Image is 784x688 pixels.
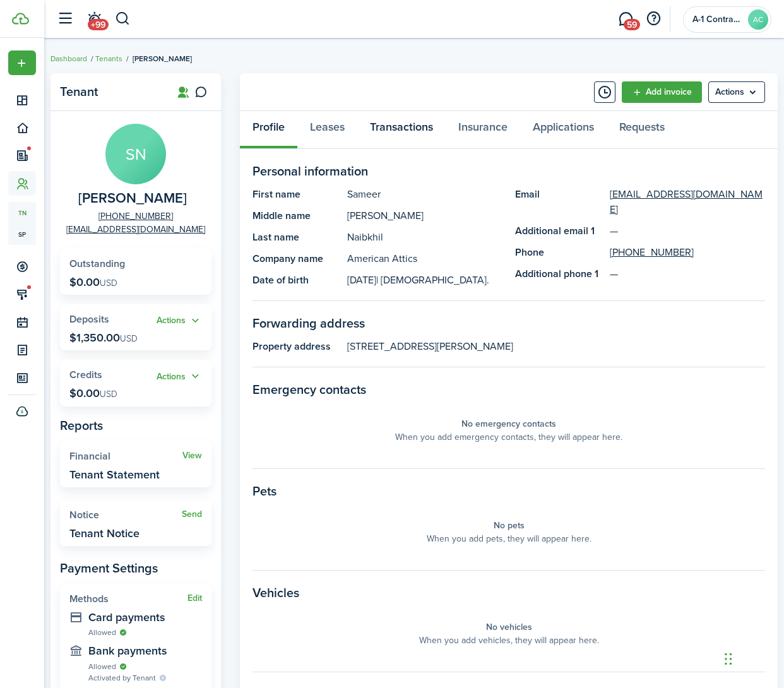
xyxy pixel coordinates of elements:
[12,13,29,25] img: TenantCloud
[187,593,202,603] button: Edit
[88,611,202,624] widget-stats-description: Card payments
[594,81,615,103] button: Timeline
[347,251,502,266] panel-main-description: American Attics
[252,251,341,266] panel-main-title: Company name
[721,627,784,688] iframe: Chat Widget
[69,387,117,400] p: $0.00
[515,223,603,239] panel-main-title: Additional email 1
[133,53,192,64] span: [PERSON_NAME]
[347,187,502,202] panel-main-description: Sameer
[515,245,603,260] panel-main-title: Phone
[88,19,109,30] span: +99
[53,7,77,31] button: Open sidebar
[515,187,603,217] panel-main-title: Email
[725,640,732,678] div: Drag
[427,532,591,545] panel-main-placeholder-description: When you add pets, they will appear here.
[252,208,341,223] panel-main-title: Middle name
[708,81,765,103] button: Open menu
[88,644,202,657] widget-stats-description: Bank payments
[98,210,173,223] a: [PHONE_NUMBER]
[692,15,743,24] span: A-1 Contractor Storage
[69,468,160,481] widget-stats-description: Tenant Statement
[69,509,182,521] widget-stats-title: Notice
[610,187,765,217] a: [EMAIL_ADDRESS][DOMAIN_NAME]
[50,53,87,64] a: Dashboard
[252,273,341,288] panel-main-title: Date of birth
[610,245,694,260] a: [PHONE_NUMBER]
[95,53,122,64] a: Tenants
[8,202,36,223] a: tn
[376,273,489,287] span: | [DEMOGRAPHIC_DATA].
[69,593,187,605] widget-stats-title: Methods
[607,111,677,149] a: Requests
[446,111,520,149] a: Insurance
[252,482,765,501] panel-main-section-title: Pets
[8,223,36,245] a: sp
[494,519,525,532] panel-main-placeholder-title: No pets
[357,111,446,149] a: Transactions
[252,230,341,245] panel-main-title: Last name
[60,416,211,435] panel-main-subtitle: Reports
[486,620,532,634] panel-main-placeholder-title: No vehicles
[515,266,603,282] panel-main-title: Additional phone 1
[252,314,765,333] panel-main-section-title: Forwarding address
[82,3,106,35] a: Notifications
[157,314,202,328] button: Open menu
[66,223,205,236] a: [EMAIL_ADDRESS][DOMAIN_NAME]
[297,111,357,149] a: Leases
[643,8,664,30] button: Open resource center
[520,111,607,149] a: Applications
[252,583,765,602] panel-main-section-title: Vehicles
[347,273,502,288] panel-main-description: [DATE]
[69,451,182,462] widget-stats-title: Financial
[100,388,117,401] span: USD
[347,230,502,245] panel-main-description: Naibkhil
[88,627,116,638] span: Allowed
[614,3,638,35] a: Messaging
[419,634,599,647] panel-main-placeholder-description: When you add vehicles, they will appear here.
[60,559,211,578] panel-main-subtitle: Payment Settings
[78,191,187,206] span: Sameer Naibkhil
[69,527,140,540] widget-stats-description: Tenant Notice
[100,276,117,290] span: USD
[748,9,768,30] avatar-text: AC
[461,417,556,430] panel-main-placeholder-title: No emergency contacts
[8,50,36,75] button: Open menu
[88,661,116,672] span: Allowed
[157,369,202,384] button: Open menu
[69,367,102,382] span: Credits
[157,314,202,328] button: Actions
[622,81,702,103] a: Add invoice
[69,312,109,326] span: Deposits
[105,124,166,184] avatar-text: SN
[69,256,125,271] span: Outstanding
[395,430,622,444] panel-main-placeholder-description: When you add emergency contacts, they will appear here.
[252,187,341,202] panel-main-title: First name
[182,451,202,461] a: View
[347,339,765,354] panel-main-description: [STREET_ADDRESS][PERSON_NAME]
[88,672,156,684] span: Activated by Tenant
[252,339,341,354] panel-main-title: Property address
[69,331,138,344] p: $1,350.00
[708,81,765,103] menu-btn: Actions
[115,8,131,30] button: Search
[252,162,765,181] panel-main-section-title: Personal information
[60,85,161,99] panel-main-title: Tenant
[624,19,640,30] span: 59
[69,276,117,288] p: $0.00
[252,380,765,399] panel-main-section-title: Emergency contacts
[120,332,138,345] span: USD
[157,369,202,384] button: Actions
[182,509,202,519] a: Send
[347,208,502,223] panel-main-description: [PERSON_NAME]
